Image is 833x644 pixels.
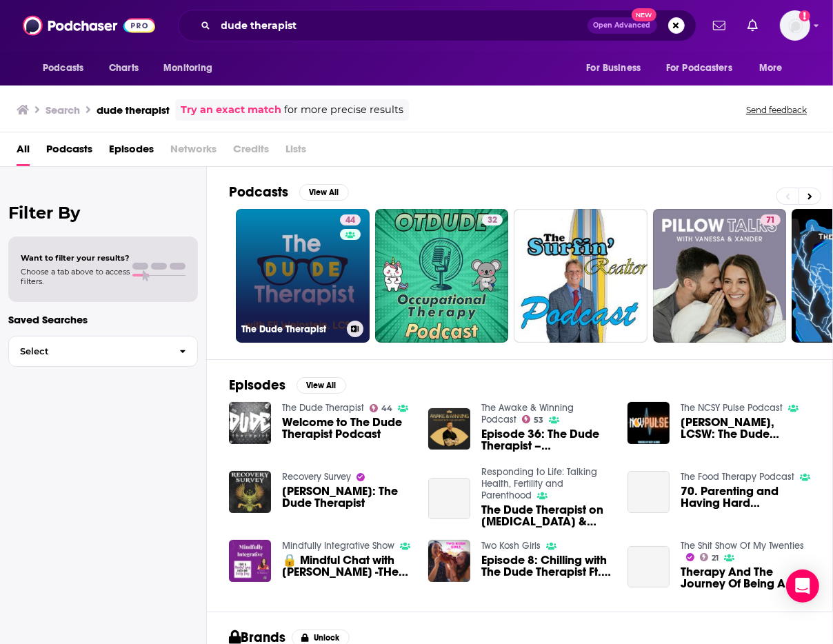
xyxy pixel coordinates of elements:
[229,183,288,201] h2: Podcasts
[23,12,155,39] img: Podchaser - Follow, Share and Rate Podcasts
[381,405,392,412] span: 44
[628,546,670,588] a: Therapy And The Journey Of Being A New Dad With The Dude Therapist Eli Weinstein
[522,415,544,423] a: 53
[428,478,470,520] a: The Dude Therapist on Infertility & Other Challenges
[229,376,285,394] h2: Episodes
[681,416,810,440] a: Eli Weinstein, LCSW: The Dude Therapist
[229,402,271,444] img: Welcome to The Dude Therapist Podcast
[109,138,154,166] a: Episodes
[284,102,403,118] span: for more precise results
[285,138,306,166] span: Lists
[488,214,497,228] span: 32
[345,214,355,228] span: 44
[799,10,810,21] svg: Add a profile image
[653,209,787,343] a: 71
[21,253,130,263] span: Want to filter your results?
[681,402,783,414] a: The NCSY Pulse Podcast
[657,55,752,81] button: open menu
[628,471,670,513] a: 70. Parenting and Having Hard Conversations with The Dude Therapist
[229,376,346,394] a: EpisodesView All
[481,504,611,527] span: The Dude Therapist on [MEDICAL_DATA] & Other Challenges
[780,10,810,41] button: Show profile menu
[482,214,503,225] a: 32
[780,10,810,41] span: Logged in as alignPR
[46,138,92,166] a: Podcasts
[97,103,170,117] h3: dude therapist
[100,55,147,81] a: Charts
[742,104,811,116] button: Send feedback
[216,14,588,37] input: Search podcasts, credits, & more...
[534,417,543,423] span: 53
[282,416,412,440] a: Welcome to The Dude Therapist Podcast
[750,55,800,81] button: open menu
[282,402,364,414] a: The Dude Therapist
[46,103,80,117] h3: Search
[181,102,281,118] a: Try an exact match
[707,14,731,37] a: Show notifications dropdown
[229,540,271,582] img: 🔒 Mindful Chat with Eli Wienstein -THe Dude Therapist
[229,183,349,201] a: PodcastsView All
[297,377,346,394] button: View All
[681,416,810,440] span: [PERSON_NAME], LCSW: The Dude Therapist
[628,402,670,444] img: Eli Weinstein, LCSW: The Dude Therapist
[21,267,130,286] span: Choose a tab above to access filters.
[481,402,574,425] a: The Awake & Winning Podcast
[8,336,198,367] button: Select
[233,138,269,166] span: Credits
[780,10,810,41] img: User Profile
[340,214,361,225] a: 44
[8,203,198,223] h2: Filter By
[588,17,657,34] button: Open AdvancedNew
[154,55,230,81] button: open menu
[594,22,651,29] span: Open Advanced
[8,313,198,326] p: Saved Searches
[681,540,804,552] a: The Shit Show Of My Twenties
[481,554,611,578] span: Episode 8: Chilling with The Dude Therapist Ft. [PERSON_NAME]
[33,55,101,81] button: open menu
[241,323,341,335] h3: The Dude Therapist
[759,59,783,78] span: More
[163,59,212,78] span: Monitoring
[299,184,349,201] button: View All
[428,540,470,582] img: Episode 8: Chilling with The Dude Therapist Ft. Eli Weinstein
[481,554,611,578] a: Episode 8: Chilling with The Dude Therapist Ft. Eli Weinstein
[178,10,696,41] div: Search podcasts, credits, & more...
[370,404,393,412] a: 44
[742,14,763,37] a: Show notifications dropdown
[282,485,412,509] span: [PERSON_NAME]: The Dude Therapist
[229,471,271,513] img: Eli Weinstein: The Dude Therapist
[109,59,139,78] span: Charts
[236,209,370,343] a: 44The Dude Therapist
[481,504,611,527] a: The Dude Therapist on Infertility & Other Challenges
[17,138,30,166] a: All
[43,59,83,78] span: Podcasts
[681,566,810,590] a: Therapy And The Journey Of Being A New Dad With The Dude Therapist Eli Weinstein
[481,540,541,552] a: Two Kosh Girls
[481,428,611,452] span: Episode 36: The Dude Therapist – [PERSON_NAME]
[586,59,641,78] span: For Business
[481,428,611,452] a: Episode 36: The Dude Therapist – Eli Weinstein
[766,214,775,228] span: 71
[428,408,470,450] img: Episode 36: The Dude Therapist – Eli Weinstein
[576,55,658,81] button: open menu
[681,471,794,483] a: The Food Therapy Podcast
[786,570,819,603] div: Open Intercom Messenger
[9,347,168,356] span: Select
[282,554,412,578] span: 🔒 Mindful Chat with [PERSON_NAME] -THe Dude Therapist
[761,214,781,225] a: 71
[170,138,217,166] span: Networks
[712,555,719,561] span: 21
[632,8,656,21] span: New
[282,540,394,552] a: Mindfully Integrative Show
[681,485,810,509] a: 70. Parenting and Having Hard Conversations with The Dude Therapist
